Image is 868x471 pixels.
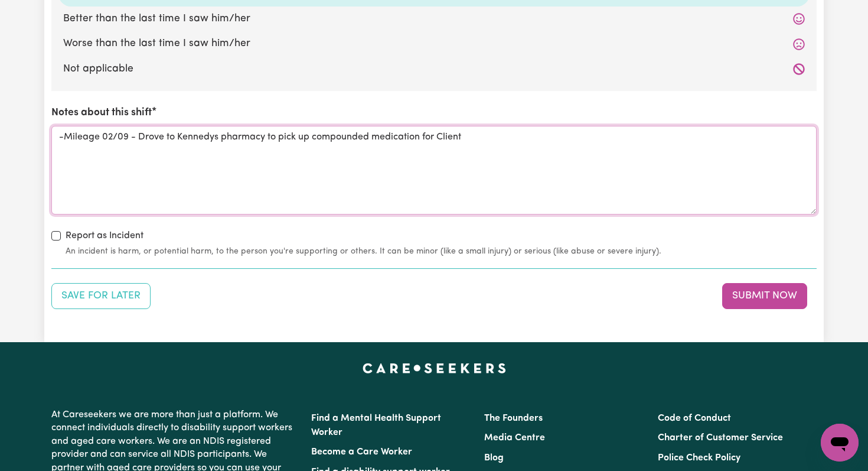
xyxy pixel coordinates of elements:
a: Find a Mental Health Support Worker [311,414,441,437]
label: Not applicable [63,61,805,77]
label: Report as Incident [66,229,143,243]
button: Save your job report [51,283,151,309]
a: Media Centre [484,433,545,443]
a: Blog [484,453,504,463]
a: Careseekers home page [363,363,506,373]
a: The Founders [484,414,543,423]
label: Better than the last time I saw him/her [63,11,805,27]
a: Become a Care Worker [311,447,412,457]
iframe: Button to launch messaging window [821,424,859,462]
a: Code of Conduct [658,414,731,423]
a: Police Check Policy [658,453,740,463]
a: Charter of Customer Service [658,433,783,443]
textarea: -Mileage 02/09 - Drove to Kennedys pharmacy to pick up compounded medication for Client [51,126,817,215]
label: Notes about this shift [51,105,152,121]
label: Worse than the last time I saw him/her [63,36,805,51]
button: Submit your job report [722,283,807,309]
small: An incident is harm, or potential harm, to the person you're supporting or others. It can be mino... [66,245,817,258]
